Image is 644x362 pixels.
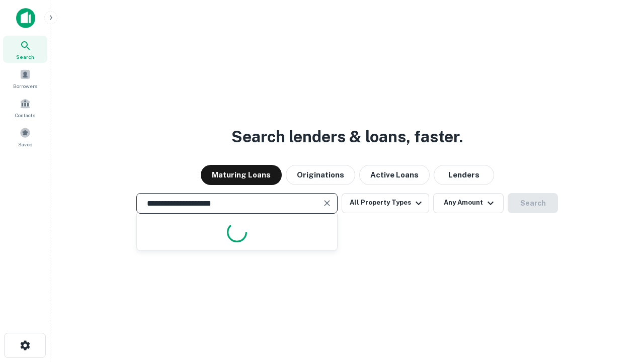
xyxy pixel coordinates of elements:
[231,125,463,149] h3: Search lenders & loans, faster.
[594,282,644,330] iframe: Chat Widget
[3,123,47,150] a: Saved
[342,193,429,213] button: All Property Types
[359,165,430,185] button: Active Loans
[16,53,34,61] span: Search
[18,140,33,148] span: Saved
[434,165,494,185] button: Lenders
[3,36,47,63] a: Search
[320,196,334,210] button: Clear
[286,165,355,185] button: Originations
[15,111,35,119] span: Contacts
[13,82,37,90] span: Borrowers
[3,65,47,92] a: Borrowers
[16,8,35,28] img: capitalize-icon.png
[201,165,282,185] button: Maturing Loans
[3,94,47,121] a: Contacts
[433,193,504,213] button: Any Amount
